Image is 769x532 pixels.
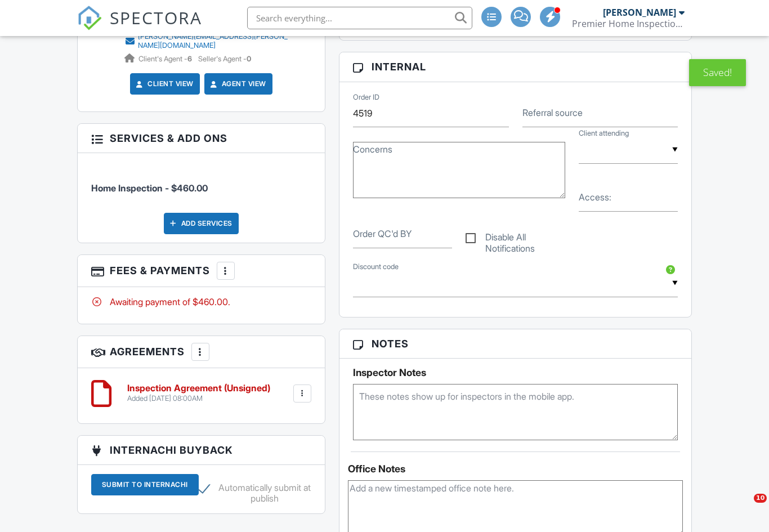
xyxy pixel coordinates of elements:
span: Seller's Agent - [198,55,251,63]
iframe: Intercom live chat [731,494,758,521]
h3: Fees & Payments [78,255,325,287]
div: Awaiting payment of $460.00. [91,296,311,308]
li: Service: Home Inspection [91,162,311,203]
label: Referral source [522,106,583,119]
label: Access: [579,191,611,203]
input: Access: [579,184,678,212]
a: Client View [134,78,194,90]
label: Automatically submit at publish [199,482,311,497]
span: Client's Agent - [138,55,194,63]
label: Disable All Notifications [466,232,565,246]
div: Submit To InterNACHI [91,474,199,495]
a: Agent View [208,78,266,90]
input: Search everything... [247,7,472,29]
label: Client attending [579,128,629,138]
input: Order QC'd BY [353,221,452,248]
strong: 6 [187,55,192,63]
div: Saved! [689,59,746,86]
h3: Internal [339,52,691,82]
label: Discount code [353,262,399,272]
h3: Services & Add ons [78,124,325,153]
label: Order QC'd BY [353,227,412,240]
label: Concerns [353,143,392,155]
a: Submit To InterNACHI [91,474,199,504]
label: Order ID [353,92,379,102]
span: SPECTORA [110,6,202,29]
div: Add Services [164,213,239,234]
a: SPECTORA [77,15,202,39]
h3: Notes [339,329,691,359]
img: The Best Home Inspection Software - Spectora [77,6,102,30]
a: Inspection Agreement (Unsigned) Added [DATE] 08:00AM [127,383,270,403]
h6: Inspection Agreement (Unsigned) [127,383,270,394]
a: [PERSON_NAME][EMAIL_ADDRESS][PERSON_NAME][DOMAIN_NAME] [124,32,290,50]
strong: 0 [247,55,251,63]
h5: Inspector Notes [353,367,678,378]
div: [PERSON_NAME][EMAIL_ADDRESS][PERSON_NAME][DOMAIN_NAME] [138,32,290,50]
textarea: Concerns [353,142,565,198]
span: 10 [754,494,767,503]
div: Added [DATE] 08:00AM [127,394,270,403]
span: Home Inspection - $460.00 [91,182,208,194]
h3: Agreements [78,336,325,368]
h3: InterNACHI BuyBack [78,436,325,465]
div: [PERSON_NAME] [603,7,676,18]
div: Premier Home Inspections [572,18,685,29]
div: Office Notes [348,463,683,475]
